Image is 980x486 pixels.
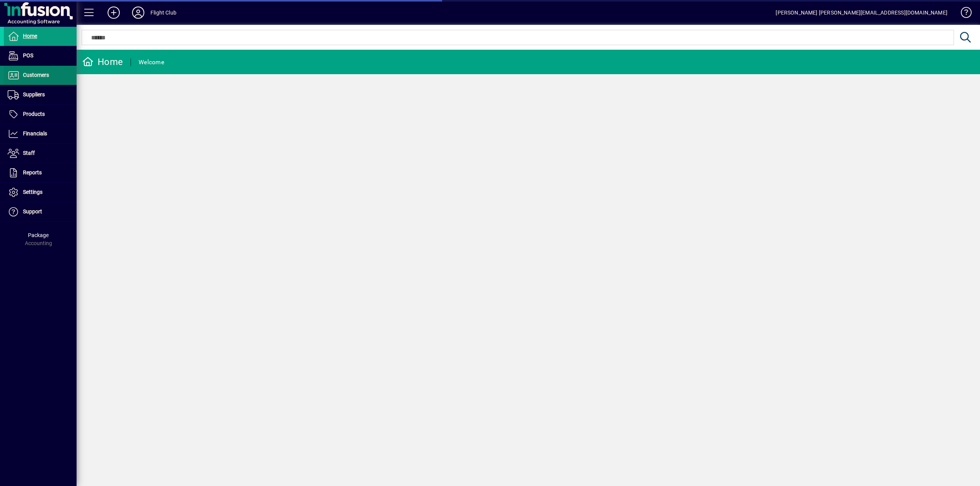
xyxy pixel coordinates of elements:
[150,7,176,19] div: Flight Club
[776,7,947,19] div: [PERSON_NAME] [PERSON_NAME][EMAIL_ADDRESS][DOMAIN_NAME]
[23,52,33,59] span: POS
[126,6,150,20] button: Profile
[23,189,42,195] span: Settings
[4,124,77,143] a: Financials
[23,33,37,39] span: Home
[4,183,77,202] a: Settings
[23,91,45,98] span: Suppliers
[4,85,77,104] a: Suppliers
[4,144,77,163] a: Staff
[23,208,42,215] span: Support
[4,105,77,124] a: Products
[28,232,49,238] span: Package
[955,2,970,26] a: Knowledge Base
[4,66,77,85] a: Customers
[82,56,123,68] div: Home
[23,130,47,137] span: Financials
[4,163,77,182] a: Reports
[139,56,164,68] div: Welcome
[23,72,49,78] span: Customers
[101,6,126,20] button: Add
[23,150,35,156] span: Staff
[4,46,77,65] a: POS
[23,169,42,176] span: Reports
[4,202,77,221] a: Support
[23,111,45,117] span: Products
